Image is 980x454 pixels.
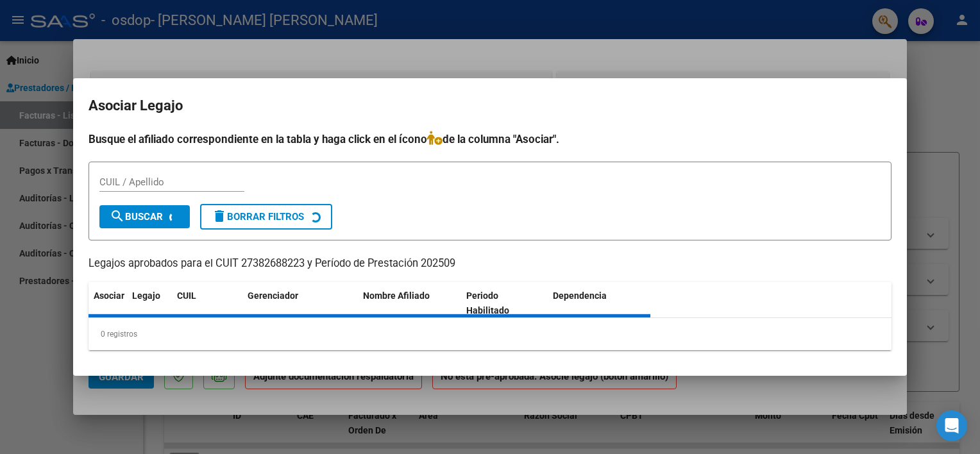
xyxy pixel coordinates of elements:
datatable-header-cell: Periodo Habilitado [461,282,548,324]
span: CUIL [177,290,196,301]
mat-icon: search [110,208,125,224]
div: 0 registros [89,318,891,350]
datatable-header-cell: Asociar [89,282,127,324]
div: Open Intercom Messenger [936,410,967,441]
mat-icon: delete [212,208,227,224]
span: Legajo [132,290,160,301]
datatable-header-cell: Gerenciador [242,282,358,324]
h4: Busque el afiliado correspondiente en la tabla y haga click en el ícono de la columna "Asociar". [89,131,891,147]
span: Buscar [110,211,163,223]
datatable-header-cell: Dependencia [548,282,651,324]
span: Nombre Afiliado [363,290,430,301]
span: Periodo Habilitado [466,290,509,315]
datatable-header-cell: CUIL [172,282,242,324]
p: Legajos aprobados para el CUIT 27382688223 y Período de Prestación 202509 [89,256,891,272]
span: Gerenciador [248,290,298,301]
span: Dependencia [553,290,607,301]
datatable-header-cell: Nombre Afiliado [358,282,461,324]
button: Borrar Filtros [200,204,332,230]
span: Borrar Filtros [212,211,304,223]
datatable-header-cell: Legajo [127,282,172,324]
button: Buscar [99,205,190,228]
span: Asociar [94,290,124,301]
h2: Asociar Legajo [89,94,891,118]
